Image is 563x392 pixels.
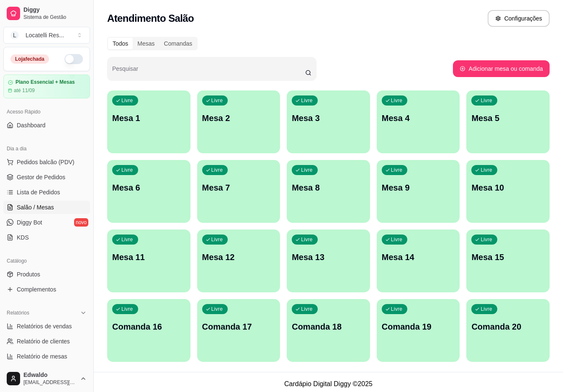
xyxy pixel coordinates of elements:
p: Comanda 18 [292,321,365,333]
p: Livre [481,97,492,104]
span: Complementos [17,285,56,294]
a: Lista de Pedidos [3,186,90,199]
p: Mesa 15 [471,251,545,263]
p: Comanda 19 [382,321,455,333]
span: Lista de Pedidos [17,188,60,196]
a: Relatório de clientes [3,335,90,348]
p: Livre [211,236,223,243]
a: KDS [3,231,90,244]
span: Sistema de Gestão [23,14,87,21]
p: Livre [121,167,133,173]
a: Diggy Botnovo [3,216,90,229]
p: Mesa 6 [112,182,185,193]
button: LivreComanda 20 [466,299,550,362]
p: Livre [391,236,403,243]
button: LivreMesa 8 [287,160,370,223]
span: Produtos [17,270,40,279]
button: Alterar Status [64,54,83,64]
button: Pedidos balcão (PDV) [3,155,90,169]
button: LivreComanda 17 [197,299,280,362]
div: Acesso Rápido [3,105,90,119]
button: Configurações [488,10,550,27]
div: Dia a dia [3,142,90,155]
p: Mesa 3 [292,112,365,124]
div: Catálogo [3,254,90,268]
p: Mesa 4 [382,112,455,124]
p: Livre [391,306,403,312]
button: LivreMesa 14 [377,230,460,292]
p: Mesa 5 [471,112,545,124]
p: Livre [481,167,492,173]
span: Relatórios [7,309,29,316]
button: Adicionar mesa ou comanda [453,60,550,77]
a: Relatórios de vendas [3,320,90,333]
button: LivreMesa 9 [377,160,460,223]
button: LivreMesa 11 [107,230,190,292]
p: Mesa 8 [292,182,365,193]
a: Produtos [3,268,90,281]
a: Complementos [3,283,90,296]
span: KDS [17,233,29,242]
span: Diggy [23,6,87,14]
span: [EMAIL_ADDRESS][DOMAIN_NAME] [23,379,77,386]
span: Dashboard [17,121,46,129]
p: Livre [481,236,492,243]
button: LivreMesa 12 [197,230,280,292]
button: LivreMesa 7 [197,160,280,223]
a: DiggySistema de Gestão [3,3,90,23]
p: Livre [391,167,403,173]
p: Livre [301,167,313,173]
button: LivreMesa 1 [107,90,190,153]
article: até 11/09 [14,87,35,94]
span: Relatórios de vendas [17,322,72,330]
p: Livre [481,306,492,312]
input: Pesquisar [112,68,305,76]
p: Comanda 17 [202,321,275,333]
div: Loja fechada [10,54,49,64]
p: Mesa 2 [202,112,275,124]
p: Mesa 12 [202,251,275,263]
a: Plano Essencial + Mesasaté 11/09 [3,75,90,98]
button: LivreMesa 4 [377,90,460,153]
p: Mesa 10 [471,182,545,193]
p: Livre [121,236,133,243]
a: Relatório de mesas [3,350,90,363]
p: Mesa 9 [382,182,455,193]
p: Mesa 14 [382,251,455,263]
span: Relatório de mesas [17,352,67,361]
a: Relatório de fidelidadenovo [3,365,90,378]
button: LivreMesa 10 [466,160,550,223]
button: Edwaldo[EMAIL_ADDRESS][DOMAIN_NAME] [3,369,90,389]
p: Mesa 1 [112,112,185,124]
p: Livre [121,97,133,104]
p: Livre [301,306,313,312]
p: Livre [211,306,223,312]
button: LivreComanda 19 [377,299,460,362]
button: LivreComanda 16 [107,299,190,362]
button: LivreComanda 18 [287,299,370,362]
p: Livre [301,97,313,104]
a: Dashboard [3,119,90,132]
button: LivreMesa 13 [287,230,370,292]
button: LivreMesa 3 [287,90,370,153]
button: LivreMesa 6 [107,160,190,223]
p: Livre [211,167,223,173]
div: Locatelli Res ... [26,31,64,39]
button: LivreMesa 5 [466,90,550,153]
a: Salão / Mesas [3,201,90,214]
p: Mesa 13 [292,251,365,263]
span: Diggy Bot [17,218,42,227]
article: Plano Essencial + Mesas [15,79,75,85]
p: Comanda 16 [112,321,185,333]
p: Mesa 11 [112,251,185,263]
h2: Atendimento Salão [107,12,194,25]
span: Salão / Mesas [17,203,54,211]
a: Gestor de Pedidos [3,170,90,184]
button: LivreMesa 2 [197,90,280,153]
span: Edwaldo [23,371,77,379]
p: Livre [121,306,133,312]
p: Livre [211,97,223,104]
button: Select a team [3,27,90,44]
button: LivreMesa 15 [466,230,550,292]
p: Comanda 20 [471,321,545,333]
